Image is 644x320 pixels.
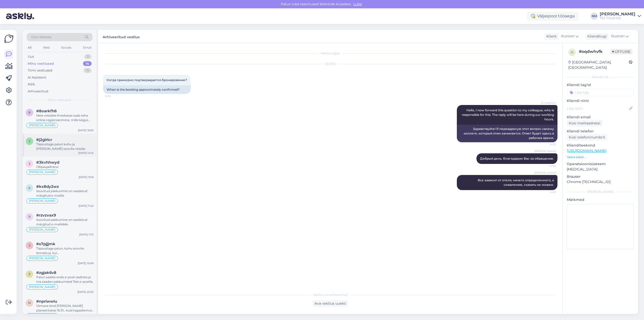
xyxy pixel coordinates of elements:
span: #kx8dy2wz [36,184,59,189]
div: [PERSON_NAME] [600,12,635,16]
p: Klienditeekond [567,143,634,148]
span: Offline [610,49,632,54]
div: Ava vestlus uuesti [312,300,348,307]
div: Kliendi info [567,75,634,79]
span: Hello, I now forward this question to my colleague, who is responsible for this. The reply will b... [462,108,555,121]
span: r [28,215,31,219]
span: n [28,301,31,305]
div: Tiimi vestlused [28,68,52,73]
label: Arhiveeritud vestlus [103,33,140,40]
p: Kliendi telefon [567,129,634,134]
p: Kliendi tag'id [567,82,634,88]
div: Väljaspool tööaega [527,12,579,21]
span: Vestlus on arhiveeritud [313,293,348,297]
div: [DATE] 20:35 [77,290,94,294]
input: Lisa tag [567,89,634,96]
div: Здравствуйте! Я переадресую этот вопрос своему коллеге, который этим занимается. Ответ будет здес... [457,125,557,142]
div: Soovitud pakkumine on saadetud märgitud e-mailile [36,189,94,198]
div: Viimane lend [PERSON_NAME] planeeritakse 15.10., kuid tagasilennule 22.10. on juba kõik lennukoha... [36,304,94,313]
span: [PERSON_NAME] [29,199,55,202]
span: j [29,139,30,143]
span: [PERSON_NAME] [534,171,556,175]
span: 14:51 [537,190,556,194]
span: #rzvzvax9 [36,213,56,218]
span: #s7pjjjmk [36,242,55,246]
div: 15 [84,68,92,73]
div: Arhiveeritud [28,89,48,94]
span: Russian [561,33,575,39]
div: [DATE] 10:06 [78,261,94,265]
div: Uus [28,54,34,59]
span: [PERSON_NAME] [534,149,556,153]
div: [DATE] [103,62,557,66]
input: Lisa nimi [567,106,628,111]
div: [PERSON_NAME] [567,190,634,194]
a: [PERSON_NAME]TEZ TOUR OÜ [600,12,641,20]
div: [GEOGRAPHIC_DATA], [GEOGRAPHIC_DATA] [568,60,629,70]
span: #j2girlcr [36,137,52,142]
span: Добрый день. Благодарим Вас за обращение. [480,157,554,160]
span: [PERSON_NAME] [29,257,55,260]
div: Vestlus algas [103,51,557,56]
span: #3kvhhwyd [36,160,59,165]
img: Askly Logo [4,34,14,44]
div: Email [82,44,93,51]
div: Обращайтесь! [36,165,94,169]
span: #npriwwlu [36,299,57,304]
div: Klient [544,34,557,39]
span: k [28,186,31,190]
p: Operatsioonisüsteem [567,161,634,167]
div: Klienditugi [585,34,607,39]
div: TEZ TOUR OÜ [600,16,635,20]
p: Kliendi nimi [567,98,634,103]
span: #8oarkfh6 [36,109,57,113]
div: Küsi meiliaadressi [567,120,602,127]
span: 14:32 [105,94,124,98]
div: Täpsustage palun, kuhu soovite lennata ja, kui [DEMOGRAPHIC_DATA], siis kui kauaks. [36,246,94,255]
span: Все зависит от отеля, ничего определенного, к сожалению, сказать не можем. [478,178,555,187]
div: Palun saatke enda e-posti aadress ja ma saadan pakkumised Teie e-postile. [36,275,94,284]
p: Märkmed [567,197,634,202]
span: AI Assistent [537,101,556,105]
div: Täpsustage palun kuhu ja [PERSON_NAME] soovite reisida. [36,142,94,151]
span: s [29,243,30,247]
span: o [571,50,573,54]
div: All [27,44,32,51]
span: [PERSON_NAME] [29,171,55,174]
span: Когда примерно подтверждается бронирование? [107,78,187,82]
span: Minu vestlused [48,98,71,102]
p: Kliendi email [567,115,634,120]
span: z [28,272,30,276]
div: Küsi telefoninumbrit [567,134,607,141]
div: NM [591,13,598,20]
div: [DATE] 11:42 [78,204,94,208]
span: [PERSON_NAME] [29,286,55,289]
div: When is the booking approximately confirmed? [103,85,191,94]
div: # oqdwhvfk [579,49,610,55]
p: Vaata edasi ... [567,155,634,159]
a: [URL][DOMAIN_NAME] [567,148,606,153]
p: [MEDICAL_DATA] [567,167,634,172]
div: 14 [83,61,92,66]
div: Minu vestlused [28,61,54,66]
p: Chrome [TECHNICAL_ID] [567,179,634,185]
p: Brauser [567,174,634,179]
span: [PERSON_NAME] [29,124,55,127]
span: [PERSON_NAME] [29,228,55,231]
span: Luba [352,2,363,6]
span: 14:50 [537,164,556,168]
div: [DATE] 11:15 [79,233,94,236]
span: #zgjak6v8 [36,270,56,275]
span: 3 [29,162,30,166]
span: 8 [28,111,30,114]
div: AI Assistent [28,75,46,80]
div: 0 [84,54,92,59]
div: [DATE] 14:10 [78,151,94,155]
div: Kõik [28,82,35,87]
span: Otsi kliente [31,34,51,40]
div: Soovitud pakkumine on saadetud märgitud e-mailidele. [36,218,94,227]
div: Socials [60,44,72,51]
span: 14:33 [537,143,556,146]
div: Web [42,44,51,51]
div: [DATE] 13:16 [79,175,94,179]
